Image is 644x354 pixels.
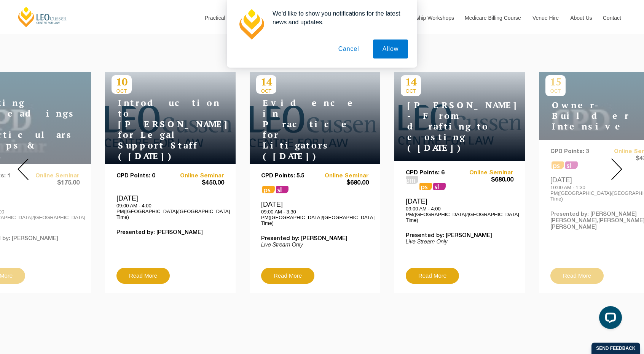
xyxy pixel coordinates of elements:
p: Live Stream Only [261,242,369,248]
span: OCT [112,88,132,94]
a: Online Seminar [460,170,514,176]
p: 09:00 AM - 4:00 PM([GEOGRAPHIC_DATA]/[GEOGRAPHIC_DATA] Time) [116,203,224,220]
a: Read More [116,268,170,284]
p: 14 [401,75,421,88]
p: CPD Points: 6 [406,170,460,176]
img: Next [611,158,622,180]
span: ps [419,183,432,190]
p: Live Stream Only [406,239,513,245]
h4: Introduction to [PERSON_NAME] for Legal Support Staff ([DATE]) [112,98,207,161]
a: Online Seminar [171,173,225,179]
p: CPD Points: 0 [116,173,171,179]
p: Presented by: [PERSON_NAME] [406,232,513,239]
span: $680.00 [460,176,514,184]
span: ps [262,186,275,193]
h4: Evidence in Practice for Litigators ([DATE]) [256,98,351,161]
h4: [PERSON_NAME] - From drafting to costing ([DATE]) [401,100,496,153]
span: OCT [256,88,276,94]
a: Online Seminar [315,173,369,179]
span: pm [406,176,418,184]
a: Read More [406,268,459,284]
p: 14 [256,75,276,88]
div: [DATE] [261,200,369,226]
img: Prev [18,158,29,180]
p: 09:00 AM - 4:00 PM([GEOGRAPHIC_DATA]/[GEOGRAPHIC_DATA] Time) [406,206,513,223]
div: We'd like to show you notifications for the latest news and updates. [266,9,408,27]
iframe: LiveChat chat widget [593,303,625,335]
p: 09:00 AM - 3:30 PM([GEOGRAPHIC_DATA]/[GEOGRAPHIC_DATA] Time) [261,209,369,226]
span: $450.00 [171,179,225,187]
span: sl [276,186,289,193]
p: CPD Points: 5.5 [261,173,315,179]
button: Allow [373,40,408,58]
span: $680.00 [315,179,369,187]
p: Presented by: [PERSON_NAME] [116,229,224,236]
div: [DATE] [116,194,224,220]
div: [DATE] [406,197,513,223]
button: Cancel [329,40,369,58]
span: sl [433,183,446,190]
img: notification icon [236,9,266,40]
a: Read More [261,268,314,284]
span: OCT [401,88,421,94]
p: 10 [112,75,132,88]
p: Presented by: [PERSON_NAME] [261,235,369,242]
